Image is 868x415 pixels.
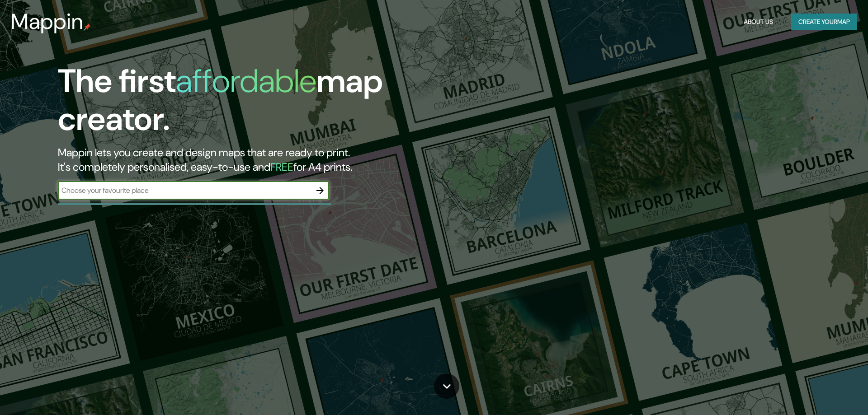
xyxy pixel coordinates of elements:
[740,14,777,30] button: About Us
[84,23,91,31] img: mappin-pin
[270,160,293,174] h5: FREE
[58,145,492,174] h2: Mappin lets you create and design maps that are ready to print. It's completely personalised, eas...
[176,60,316,102] h1: affordable
[791,14,857,30] button: Create yourmap
[58,62,492,145] h1: The first map creator.
[11,9,84,34] h3: Mappin
[58,185,311,196] input: Choose your favourite place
